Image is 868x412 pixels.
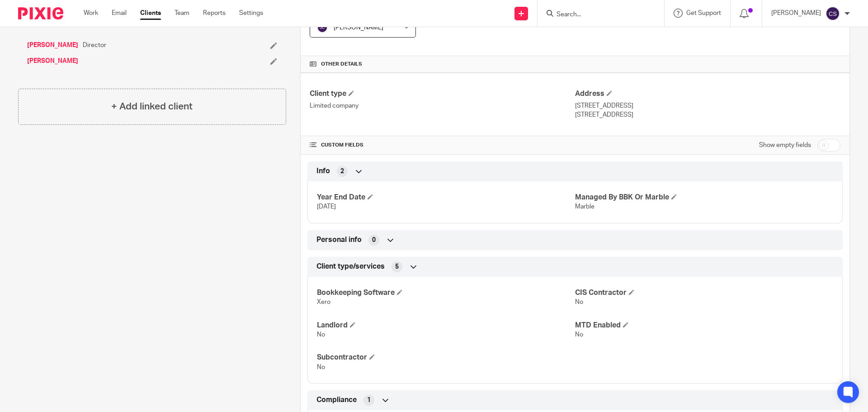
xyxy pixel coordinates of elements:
h4: Managed By BBK Or Marble [575,193,833,202]
span: Compliance [316,395,357,405]
input: Search [556,11,637,19]
span: 0 [372,236,376,245]
h4: Bookkeeping Software [317,288,575,298]
span: No [317,331,325,338]
a: Clients [140,9,161,18]
span: Xero [317,299,330,305]
span: 2 [340,167,344,176]
img: Pixie [18,7,63,19]
span: Marble [575,204,594,210]
h4: MTD Enabled [575,321,833,330]
a: [PERSON_NAME] [27,57,78,66]
span: No [317,364,325,370]
span: Get Support [686,10,721,16]
span: Info [316,166,330,176]
p: [PERSON_NAME] [771,9,821,18]
a: Email [112,9,127,18]
h4: Client type [310,89,575,99]
span: Other details [321,61,362,68]
a: [PERSON_NAME] [27,41,78,50]
a: Work [84,9,98,18]
label: Show empty fields [759,141,811,150]
span: Client type/services [316,262,385,271]
h4: Subcontractor [317,353,575,362]
span: [PERSON_NAME] [334,24,383,31]
p: [STREET_ADDRESS] [575,101,840,110]
h4: CIS Contractor [575,288,833,298]
h4: CUSTOM FIELDS [310,142,575,149]
p: Limited company [310,101,575,110]
h4: Address [575,89,840,99]
span: 5 [395,262,399,271]
h4: Year End Date [317,193,575,202]
span: [DATE] [317,204,336,210]
span: Director [83,41,106,50]
p: [STREET_ADDRESS] [575,110,840,119]
img: svg%3E [317,22,328,33]
span: Personal info [316,235,362,245]
a: Reports [203,9,226,18]
h4: + Add linked client [111,99,193,114]
span: No [575,299,583,305]
img: svg%3E [826,6,840,21]
span: 1 [367,396,371,405]
a: Settings [239,9,263,18]
span: No [575,331,583,338]
a: Team [175,9,189,18]
h4: Landlord [317,321,575,330]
